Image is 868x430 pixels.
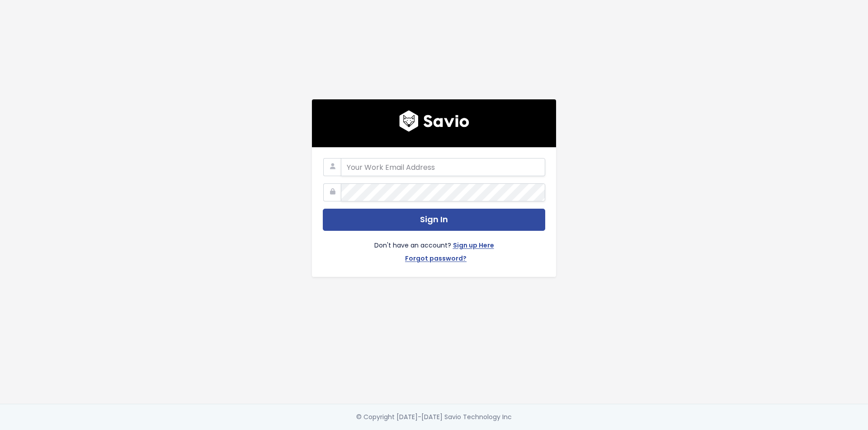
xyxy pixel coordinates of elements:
[323,209,545,231] button: Sign In
[405,253,467,266] a: Forgot password?
[323,231,545,266] div: Don't have an account?
[341,158,545,176] input: Your Work Email Address
[453,240,494,253] a: Sign up Here
[356,411,512,423] div: © Copyright [DATE]-[DATE] Savio Technology Inc
[399,110,469,132] img: logo600x187.a314fd40982d.png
